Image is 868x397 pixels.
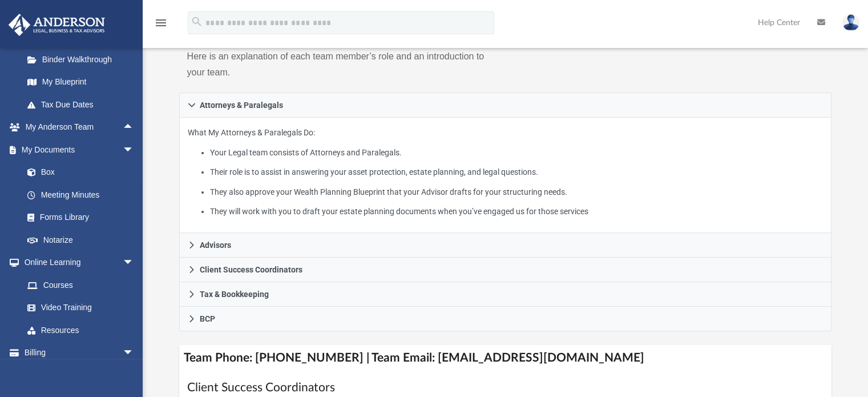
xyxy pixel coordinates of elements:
[210,146,823,160] li: Your Legal team consists of Attorneys and Paralegals.
[179,93,832,118] a: Attorneys & Paralegals
[8,138,146,161] a: My Documentsarrow_drop_down
[179,258,832,282] a: Client Success Coordinators
[8,251,146,274] a: Online Learningarrow_drop_down
[8,116,146,139] a: My Anderson Teamarrow_drop_up
[16,319,146,342] a: Resources
[200,101,283,109] span: Attorneys & Paralegals
[16,296,140,319] a: Video Training
[187,379,824,396] h1: Client Success Coordinators
[200,315,215,323] span: BCP
[16,71,146,94] a: My Blueprint
[191,15,203,28] i: search
[210,204,823,219] li: They will work with you to draft your estate planning documents when you’ve engaged us for those ...
[16,206,140,229] a: Forms Library
[179,233,832,258] a: Advisors
[187,49,498,81] p: Here is an explanation of each team member’s role and an introduction to your team.
[210,185,823,199] li: They also approve your Wealth Planning Blueprint that your Advisor drafts for your structuring ne...
[179,307,832,331] a: BCP
[154,16,168,30] i: menu
[16,183,146,206] a: Meeting Minutes
[200,266,302,274] span: Client Success Coordinators
[188,126,823,219] p: What My Attorneys & Paralegals Do:
[16,48,151,71] a: Binder Walkthrough
[123,138,146,162] span: arrow_drop_down
[179,282,832,307] a: Tax & Bookkeeping
[16,274,146,296] a: Courses
[179,118,832,234] div: Attorneys & Paralegals
[16,161,140,184] a: Box
[123,116,146,139] span: arrow_drop_up
[200,290,269,298] span: Tax & Bookkeeping
[123,342,146,365] span: arrow_drop_down
[842,14,859,31] img: User Pic
[179,345,832,371] h4: Team Phone: [PHONE_NUMBER] | Team Email: [EMAIL_ADDRESS][DOMAIN_NAME]
[123,251,146,275] span: arrow_drop_down
[5,14,108,36] img: Anderson Advisors Platinum Portal
[8,342,151,364] a: Billingarrow_drop_down
[16,228,146,251] a: Notarize
[210,165,823,179] li: Their role is to assist in answering your asset protection, estate planning, and legal questions.
[154,22,168,30] a: menu
[16,93,151,116] a: Tax Due Dates
[200,241,231,249] span: Advisors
